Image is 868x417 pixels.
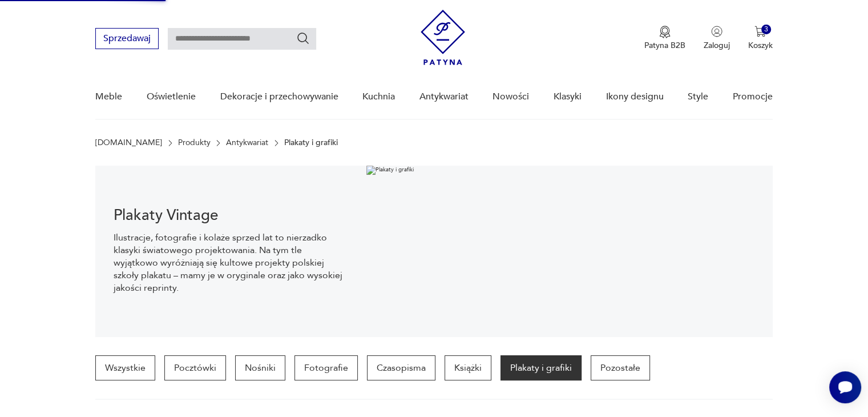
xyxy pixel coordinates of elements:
[294,355,358,380] a: Fotografie
[95,75,122,119] a: Meble
[296,31,310,45] button: Szukaj
[704,26,730,51] button: Zaloguj
[554,75,582,119] a: Klasyki
[591,355,650,380] a: Pozostałe
[644,26,685,51] button: Patyna B2B
[95,35,159,43] a: Sprzedawaj
[95,138,162,147] a: [DOMAIN_NAME]
[754,26,766,37] img: Ikona koszyka
[748,26,773,51] button: 3Koszyk
[114,231,348,294] p: Ilustracje, fotografie i kolaże sprzed lat to nierzadko klasyki światowego projektowania. Na tym ...
[366,166,773,337] img: Plakaty i grafiki
[367,355,435,380] a: Czasopisma
[114,209,348,222] h1: Plakaty Vintage
[492,75,529,119] a: Nowości
[235,355,285,380] a: Nośniki
[421,10,465,65] img: Patyna - sklep z meblami i dekoracjami vintage
[147,75,196,119] a: Oświetlenie
[688,75,708,119] a: Style
[95,355,155,380] a: Wszystkie
[748,40,773,51] p: Koszyk
[500,355,582,380] a: Plakaty i grafiki
[419,75,469,119] a: Antykwariat
[284,138,338,147] p: Plakaty i grafiki
[605,75,663,119] a: Ikony designu
[220,75,338,119] a: Dekoracje i przechowywanie
[711,26,722,37] img: Ikonka użytkownika
[362,75,395,119] a: Kuchnia
[659,26,671,38] img: Ikona medalu
[178,138,211,147] a: Produkty
[164,355,226,380] a: Pocztówki
[445,355,491,380] a: Książki
[95,28,159,49] button: Sprzedawaj
[761,25,771,34] div: 3
[733,75,773,119] a: Promocje
[644,26,685,51] a: Ikona medaluPatyna B2B
[226,138,268,147] a: Antykwariat
[644,40,685,51] p: Patyna B2B
[829,371,861,403] iframe: Smartsupp widget button
[704,40,730,51] p: Zaloguj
